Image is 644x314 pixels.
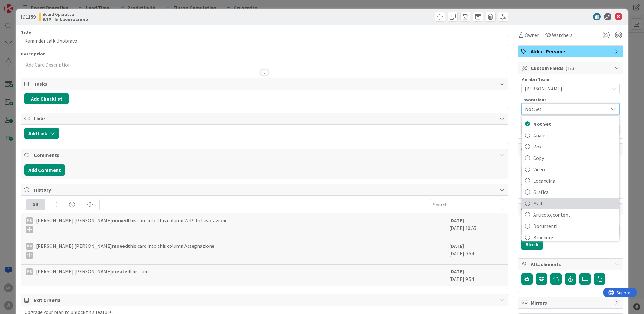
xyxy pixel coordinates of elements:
a: Brochure [522,232,619,243]
a: Documenti [522,220,619,232]
b: moved [112,217,128,224]
label: Title [21,29,31,35]
b: [DATE] [449,268,464,275]
div: [DATE] 9:54 [449,268,503,283]
a: Articolo/content [522,209,619,220]
span: Analisi [533,131,616,140]
input: Search... [430,199,503,210]
b: moved [112,243,128,249]
span: Documenti [533,221,616,231]
a: Grafica [522,186,619,198]
a: Video [522,164,619,175]
div: Lavorazione [521,97,620,102]
button: Add Checklist [24,93,69,104]
span: Links [34,115,496,122]
div: [DATE] 10:55 [449,217,503,235]
b: [DATE] [449,217,464,224]
div: All [26,199,45,210]
button: Add Link [24,128,59,139]
span: Planned Dates [521,159,620,165]
span: Exit Criteria [34,296,496,304]
span: Custom Fields [531,64,611,72]
span: Owner [525,31,539,39]
span: Aldia - Persone [531,48,611,55]
b: 1159 [26,14,36,20]
div: Priorità [521,118,620,123]
a: Copy [522,152,619,164]
span: ( 1/3 ) [565,65,576,71]
span: Post [533,142,616,151]
span: Video [533,165,616,174]
div: MS [26,268,33,275]
span: Copy [533,153,616,163]
span: Mail [533,199,616,208]
span: Articolo/content [533,210,616,219]
span: Mirrors [531,299,611,306]
span: Not Set [533,119,616,129]
div: MS [26,217,33,224]
span: Grafica [533,187,616,197]
span: Not Set [525,105,605,113]
span: Description [21,51,45,57]
button: Block [521,239,543,250]
div: [DATE] 9:54 [449,242,503,261]
div: Membri Team [521,77,620,82]
span: Attachments [531,260,611,268]
span: Watchers [552,31,573,39]
span: Board Operativa [43,12,88,17]
span: History [34,186,496,194]
span: Brochure [533,233,616,242]
span: [PERSON_NAME] [PERSON_NAME] this card [36,268,149,275]
span: Actual Dates [521,180,620,187]
span: Support [13,1,29,9]
a: Analisi [522,130,619,141]
b: WIP- In Lavorazione [43,17,88,22]
b: created [112,268,130,275]
span: Locandina [533,176,616,185]
a: Locandina [522,175,619,186]
b: [DATE] [449,243,464,249]
span: [PERSON_NAME] [PERSON_NAME] this card into this column Assegnazione [36,242,214,259]
button: Add Comment [24,164,65,176]
input: type card name here... [21,35,508,46]
span: ID [21,13,36,20]
span: [DATE] [521,188,536,195]
label: Reason [521,218,537,224]
span: [PERSON_NAME] [PERSON_NAME] this card into this column WIP- In Lavorazione [36,217,228,233]
span: Tasks [34,80,496,88]
div: MS [26,243,33,250]
a: Post [522,141,619,152]
a: Mail [522,198,619,209]
span: [PERSON_NAME] [525,85,609,92]
span: Comments [34,151,496,159]
a: Not Set [522,118,619,130]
